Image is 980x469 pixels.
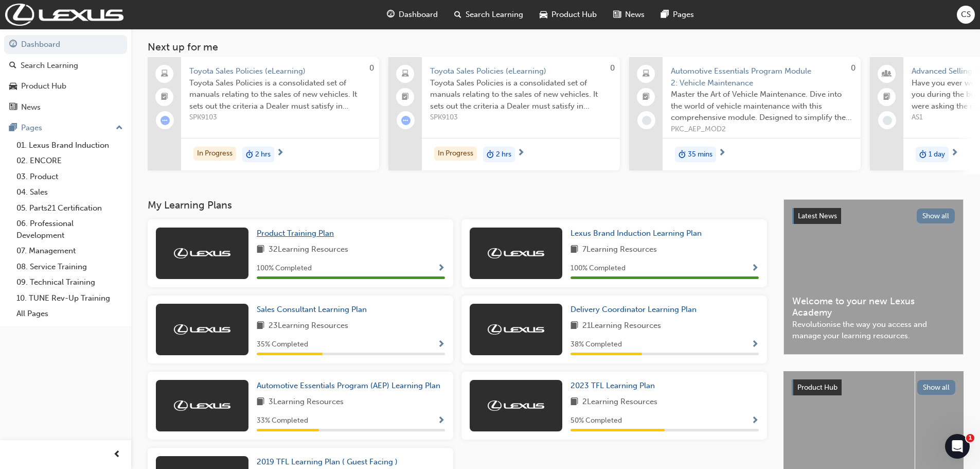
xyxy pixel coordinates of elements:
[12,274,127,290] a: 09. Technical Training
[434,147,477,161] div: In Progress
[671,65,852,89] span: Automotive Essentials Program Module 2: Vehicle Maintenance
[571,263,626,274] span: 100 % Completed
[9,103,17,112] span: news-icon
[605,4,653,25] a: news-iconNews
[12,290,127,306] a: 10. TUNE Rev-Up Training
[4,56,127,75] a: Search Learning
[113,448,121,461] span: prev-icon
[437,264,445,273] span: Show Progress
[189,112,371,124] span: SPK9103
[751,264,759,273] span: Show Progress
[751,416,759,426] span: Show Progress
[653,4,702,25] a: pages-iconPages
[671,89,852,124] span: Master the Art of Vehicle Maintenance. Dive into the world of vehicle maintenance with this compr...
[446,4,531,25] a: search-iconSearch Learning
[961,9,971,21] span: CS
[12,259,127,275] a: 08. Service Training
[189,77,371,112] span: Toyota Sales Policies is a consolidated set of manuals relating to the sales of new vehicles. It ...
[929,149,945,161] span: 1 day
[4,118,127,137] button: Pages
[401,116,411,125] span: learningRecordVerb_ATTEMPT-icon
[792,319,955,342] span: Revolutionise the way you access and manage your learning resources.
[610,63,615,73] span: 0
[661,8,669,21] span: pages-icon
[531,4,605,25] a: car-iconProduct Hub
[571,229,702,238] span: Lexus Brand Induction Learning Plan
[430,112,612,124] span: SPK9103
[945,434,970,459] iframe: Intercom live chat
[571,380,659,392] a: 2023 TFL Learning Plan
[688,149,712,161] span: 35 mins
[751,338,759,351] button: Show Progress
[454,8,461,21] span: search-icon
[966,434,974,442] span: 1
[174,248,230,258] img: Trak
[9,61,16,71] span: search-icon
[399,9,438,21] span: Dashboard
[12,306,127,322] a: All Pages
[643,67,650,81] span: laptop-icon
[571,228,706,239] a: Lexus Brand Induction Learning Plan
[437,416,445,426] span: Show Progress
[751,414,759,427] button: Show Progress
[12,137,127,153] a: 01. Lexus Brand Induction
[488,324,544,335] img: Trak
[269,396,344,409] span: 3 Learning Resources
[388,57,620,170] a: 0Toyota Sales Policies (eLearning)Toyota Sales Policies is a consolidated set of manuals relating...
[269,244,348,256] span: 32 Learning Resources
[487,148,494,161] span: duration-icon
[257,415,308,427] span: 33 % Completed
[582,320,661,333] span: 21 Learning Resources
[9,40,17,49] span: guage-icon
[642,116,651,125] span: learningRecordVerb_NONE-icon
[430,77,612,112] span: Toyota Sales Policies is a consolidated set of manuals relating to the sales of new vehicles. It ...
[116,121,123,135] span: up-icon
[673,9,694,21] span: Pages
[9,124,17,133] span: pages-icon
[161,67,168,81] span: laptop-icon
[4,98,127,117] a: News
[257,339,308,351] span: 35 % Completed
[148,57,379,170] a: 0Toyota Sales Policies (eLearning)Toyota Sales Policies is a consolidated set of manuals relating...
[257,305,367,314] span: Sales Consultant Learning Plan
[551,9,597,21] span: Product Hub
[951,149,958,158] span: next-icon
[255,149,271,161] span: 2 hrs
[174,324,230,335] img: Trak
[582,244,657,256] span: 7 Learning Resources
[613,8,621,21] span: news-icon
[257,244,264,256] span: book-icon
[625,9,645,21] span: News
[792,379,955,396] a: Product HubShow all
[402,67,409,81] span: laptop-icon
[12,153,127,169] a: 02. ENCORE
[12,200,127,216] a: 05. Parts21 Certification
[437,414,445,427] button: Show Progress
[276,149,284,158] span: next-icon
[917,209,955,223] button: Show all
[174,401,230,411] img: Trak
[798,212,837,220] span: Latest News
[718,149,726,158] span: next-icon
[257,457,398,466] span: 2019 TFL Learning Plan ( Guest Facing )
[246,148,253,161] span: duration-icon
[4,33,127,118] button: DashboardSearch LearningProduct HubNews
[437,340,445,350] span: Show Progress
[917,380,956,395] button: Show all
[783,199,964,355] a: Latest NewsShow allWelcome to your new Lexus AcademyRevolutionise the way you access and manage y...
[883,116,892,125] span: learningRecordVerb_NONE-icon
[5,4,123,26] img: Trak
[883,91,890,104] span: booktick-icon
[12,216,127,243] a: 06. Professional Development
[571,381,655,390] span: 2023 TFL Learning Plan
[269,320,348,333] span: 23 Learning Resources
[257,456,402,468] a: 2019 TFL Learning Plan ( Guest Facing )
[387,8,395,21] span: guage-icon
[643,91,650,104] span: booktick-icon
[571,339,622,351] span: 38 % Completed
[257,381,440,390] span: Automotive Essentials Program (AEP) Learning Plan
[679,148,686,161] span: duration-icon
[957,6,975,24] button: CS
[430,65,612,77] span: Toyota Sales Policies (eLearning)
